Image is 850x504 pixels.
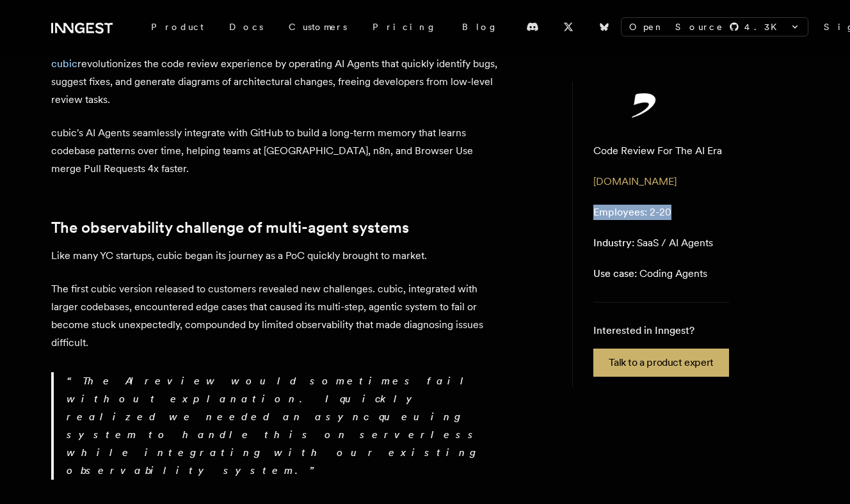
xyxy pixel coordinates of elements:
div: Product [138,15,216,38]
a: Bluesky [590,17,618,37]
span: Employees: [593,206,647,218]
a: [DOMAIN_NAME] [593,175,677,187]
p: The first cubic version released to customers revealed new challenges. cubic, integrated with lar... [51,280,499,352]
a: Pricing [360,15,449,38]
span: Open Source [629,20,724,33]
p: SaaS / AI Agents [593,235,713,251]
a: The observability challenge of multi-agent systems [51,219,409,237]
span: Industry: [593,237,634,249]
a: Blog [449,15,511,38]
p: The AI review would sometimes fail without explanation. I quickly realized we needed an async que... [67,372,499,480]
a: X [554,17,582,37]
p: cubic's AI Agents seamlessly integrate with GitHub to build a long-term memory that learns codeba... [51,124,499,178]
a: Discord [518,17,547,37]
a: Docs [216,15,276,38]
img: cubic's logo [593,92,696,118]
a: Talk to a product expert [593,349,728,377]
p: revolutionizes the code review experience by operating AI Agents that quickly identify bugs, sugg... [51,55,499,109]
p: 2-20 [593,205,671,220]
p: Interested in Inngest? [593,323,728,338]
a: Customers [276,15,360,38]
p: Like many YC startups, cubic began its journey as a PoC quickly brought to market. [51,247,499,265]
a: cubic [51,58,77,70]
p: Code Review For The AI Era [593,143,722,159]
span: 4.3 K [744,20,785,33]
p: Coding Agents [593,266,707,281]
span: Use case: [593,267,637,280]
